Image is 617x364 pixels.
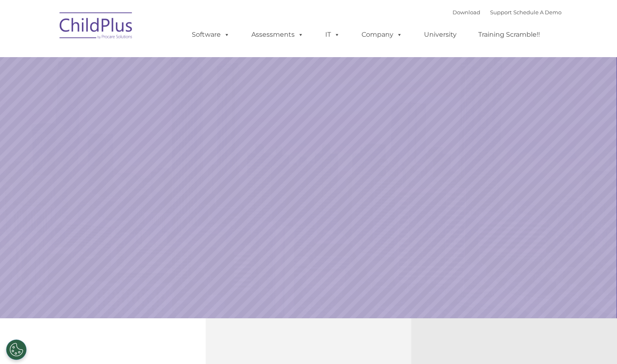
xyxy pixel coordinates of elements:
[419,184,525,211] a: Learn More
[416,27,465,43] a: University
[470,27,548,43] a: Training Scramble!!
[184,27,238,43] a: Software
[243,27,312,43] a: Assessments
[453,9,480,16] a: Download
[513,9,562,16] a: Schedule A Demo
[55,7,137,47] img: ChildPlus by Procare Solutions
[353,27,411,43] a: Company
[317,27,348,43] a: IT
[6,340,27,360] button: Cookies Settings
[453,9,562,16] font: |
[490,9,512,16] a: Support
